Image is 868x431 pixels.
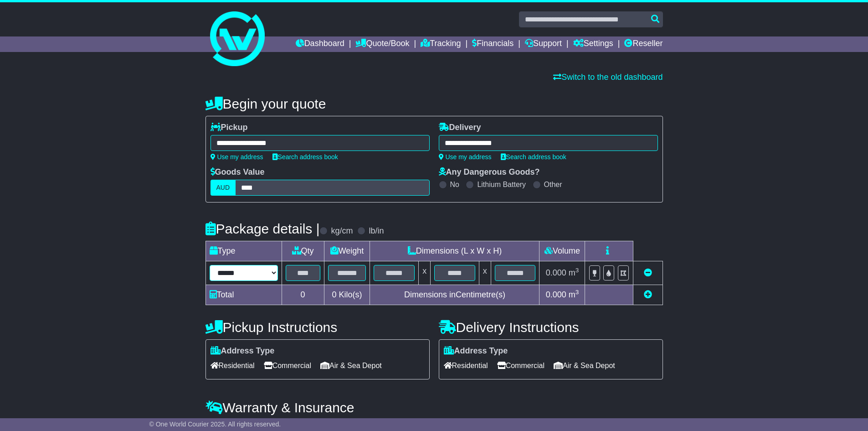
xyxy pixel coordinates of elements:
td: 0 [282,285,324,305]
span: 0.000 [546,290,566,299]
span: 0.000 [546,268,566,277]
td: x [479,261,491,285]
h4: Package details | [205,221,320,236]
label: Any Dangerous Goods? [439,167,540,177]
h4: Begin your quote [205,96,663,111]
a: Use my address [439,153,492,161]
span: m [569,290,579,299]
label: lb/in [369,226,384,236]
a: Dashboard [296,36,344,52]
sup: 3 [575,289,579,296]
span: Residential [444,358,488,373]
a: Search address book [501,153,566,161]
h4: Pickup Instructions [205,320,430,335]
label: AUD [211,180,236,196]
span: Air & Sea Depot [320,358,382,373]
label: No [450,180,459,189]
span: © One World Courier 2025. All rights reserved. [149,421,281,428]
td: Volume [539,241,585,261]
td: Dimensions (L x W x H) [370,241,539,261]
td: x [419,261,431,285]
label: kg/cm [331,226,353,236]
a: Use my address [211,153,263,161]
label: Other [544,180,562,189]
label: Address Type [211,346,275,356]
sup: 3 [575,267,579,274]
h4: Delivery Instructions [439,320,663,335]
a: Support [525,36,562,52]
label: Goods Value [211,167,265,177]
span: Commercial [497,358,544,373]
a: Search address book [272,153,338,161]
td: Qty [282,241,324,261]
a: Remove this item [644,268,652,277]
a: Financials [472,36,514,52]
span: Air & Sea Depot [554,358,615,373]
a: Reseller [624,36,663,52]
td: Weight [324,241,370,261]
span: 0 [332,290,336,299]
a: Add new item [644,290,652,299]
a: Quote/Book [355,36,409,52]
a: Switch to the old dashboard [553,73,663,82]
label: Delivery [439,123,481,133]
span: Residential [211,358,255,373]
td: Total [205,285,282,305]
label: Address Type [444,346,508,356]
span: m [569,268,579,277]
a: Tracking [421,36,461,52]
label: Lithium Battery [477,180,526,189]
label: Pickup [211,123,248,133]
span: Commercial [264,358,311,373]
h4: Warranty & Insurance [205,400,663,415]
td: Type [205,241,282,261]
td: Kilo(s) [324,285,370,305]
a: Settings [573,36,613,52]
td: Dimensions in Centimetre(s) [370,285,539,305]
